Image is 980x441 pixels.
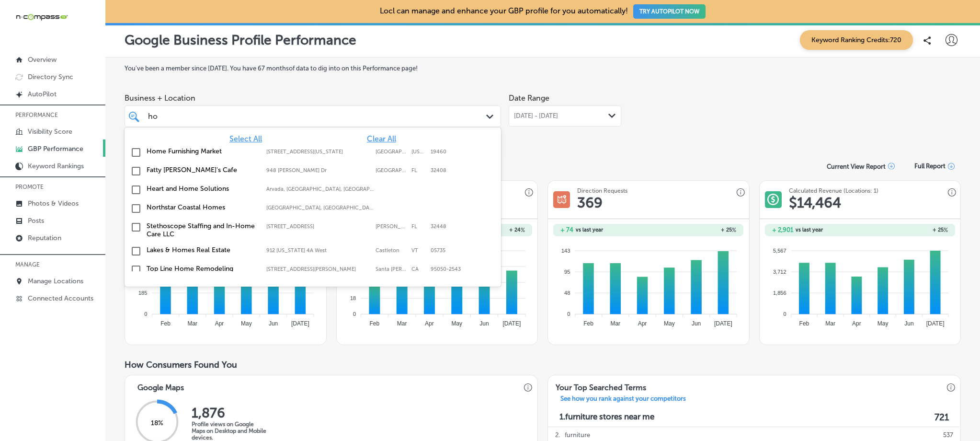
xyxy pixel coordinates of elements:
[576,227,603,232] span: vs last year
[28,73,73,81] p: Directory Sync
[561,247,570,253] tspan: 143
[130,375,192,395] h3: Google Maps
[266,149,371,155] label: 751 Pike Springs Road; Pennsylvania 113
[877,320,888,327] tspan: May
[369,320,379,327] tspan: Feb
[649,227,737,233] h2: + 25
[564,269,570,275] tspan: 95
[266,205,376,211] label: Hampton, VA, USA | Norfolk, VA, USA | Suffolk, VA, USA | Poquoson, VA, USA | Chesapeake, VA, USA ...
[431,167,446,174] label: 32408
[125,32,356,48] p: Google Business Profile Performance
[28,294,93,302] p: Connected Accounts
[825,320,835,327] tspan: Mar
[350,295,356,301] tspan: 18
[160,320,171,327] tspan: Feb
[28,162,84,170] p: Keyword Rankings
[241,320,252,327] tspan: May
[799,320,809,327] tspan: Feb
[192,421,268,441] p: Profile views on Google Maps on Desktop and Mobile devices.
[188,320,198,327] tspan: Mar
[789,187,878,194] h3: Calculated Revenue (Locations: 1)
[138,290,147,296] tspan: 185
[266,247,371,254] label: 912 Vermont 4A West
[638,320,647,327] tspan: Apr
[509,93,549,103] label: Date Range
[800,30,913,50] span: Keyword Ranking Credits: 720
[28,128,72,136] p: Visibility Score
[192,405,268,421] h2: 1,876
[28,56,57,64] p: Overview
[28,90,57,98] p: AutoPilot
[431,247,445,254] label: 05735
[521,227,525,233] span: %
[411,167,426,174] label: FL
[714,320,732,327] tspan: [DATE]
[567,311,570,317] tspan: 0
[611,320,621,327] tspan: Mar
[827,163,886,170] p: Current View Report
[397,320,407,327] tspan: Mar
[291,320,309,327] tspan: [DATE]
[147,166,257,174] label: Fatty Patty's Cafe
[15,12,68,22] img: 660ab0bf-5cc7-4cb8-ba1c-48b5ae0f18e60NCTV_CLogo_TV_Black_-500x88.png
[789,194,841,211] h1: $ 14,464
[553,395,694,405] a: See how you rank against your competitors
[266,223,371,230] label: 3026 Auction Drive
[904,320,913,327] tspan: Jun
[28,199,79,208] p: Photos & Videos
[411,149,426,155] label: Pennsylvania
[926,320,944,327] tspan: [DATE]
[431,149,446,155] label: 19460
[479,320,489,327] tspan: Jun
[944,227,948,233] span: %
[692,320,701,327] tspan: Jun
[914,162,946,170] span: Full Report
[215,320,224,327] tspan: Apr
[773,290,786,296] tspan: 1,856
[564,290,570,296] tspan: 48
[773,247,786,253] tspan: 5,567
[783,311,786,317] tspan: 0
[560,226,573,233] h2: + 74
[147,185,257,193] label: Heart and Home Solutions
[934,412,949,423] label: 721
[451,320,462,327] tspan: May
[266,266,371,272] label: 2096 Walsh Ave; Suit B1
[664,320,675,327] tspan: May
[376,266,407,272] label: Santa Clara
[431,223,446,230] label: 32448
[411,247,426,254] label: VT
[229,134,262,143] span: Select All
[266,186,376,192] label: Arvada, CO, USA | Aurora, CO, USA | Denver, CO, USA | Parker, CO, USA | Lakewood, CO, USA | Colum...
[151,419,163,427] span: 18 %
[269,320,278,327] tspan: Jun
[411,266,426,272] label: CA
[28,277,83,285] p: Manage Locations
[147,203,257,211] label: Northstar Coastal Homes
[583,320,593,327] tspan: Feb
[266,167,371,174] label: 948 Thomas Dr
[633,4,706,19] button: TRY AUTOPILOT NOW
[502,320,521,327] tspan: [DATE]
[147,222,257,238] label: Stethoscope Staffing and In-Home Care LLC
[28,217,44,225] p: Posts
[28,145,83,153] p: GBP Performance
[125,93,501,103] span: Business + Location
[147,265,257,273] label: Top Line Home Remodeling
[431,266,461,272] label: 95050-2543
[577,194,603,211] h1: 369
[125,65,961,72] label: You've been a member since [DATE] . You have 67 months of data to dig into on this Performance page!
[772,226,793,233] h2: + 2,901
[860,227,948,233] h2: + 25
[577,187,627,194] h3: Direction Requests
[732,227,736,233] span: %
[376,149,407,155] label: Phoenixville
[125,360,237,370] span: How Consumers Found You
[144,311,147,317] tspan: 0
[376,167,407,174] label: Panama City Beach
[411,223,426,230] label: FL
[514,112,558,120] span: [DATE] - [DATE]
[376,223,407,230] label: Marianna
[367,134,396,143] span: Clear All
